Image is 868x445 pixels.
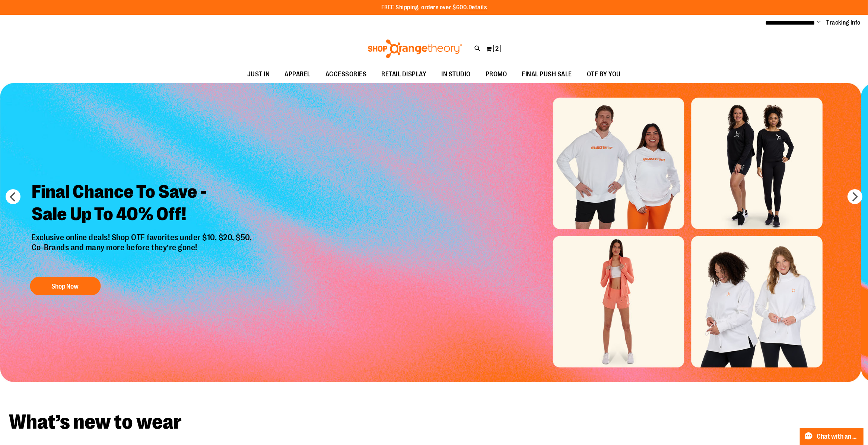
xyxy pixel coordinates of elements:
span: IN STUDIO [442,66,471,83]
span: APPAREL [285,66,311,83]
a: Details [468,4,487,11]
span: OTF BY YOU [587,66,621,83]
span: Chat with an Expert [817,433,859,440]
button: prev [6,189,20,204]
span: PROMO [486,66,507,83]
span: JUST IN [247,66,270,83]
button: Chat with an Expert [800,428,864,445]
button: Account menu [817,19,821,26]
span: FINAL PUSH SALE [522,66,572,83]
button: Shop Now [30,277,101,295]
span: RETAIL DISPLAY [382,66,427,83]
h2: What’s new to wear [9,412,859,432]
span: ACCESSORIES [325,66,367,83]
p: Exclusive online deals! Shop OTF favorites under $10, $20, $50, Co-Brands and many more before th... [26,233,260,269]
img: Shop Orangetheory [367,39,463,58]
button: next [848,189,862,204]
a: Final Chance To Save -Sale Up To 40% Off! Exclusive online deals! Shop OTF favorites under $10, $... [26,175,260,299]
a: Tracking Info [827,19,861,27]
p: FREE Shipping, orders over $600. [381,3,487,12]
h2: Final Chance To Save - Sale Up To 40% Off! [26,175,260,233]
span: 2 [495,45,499,52]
